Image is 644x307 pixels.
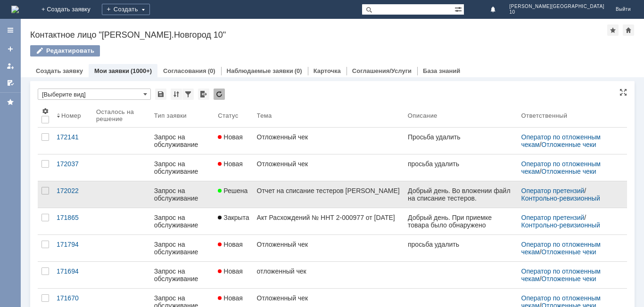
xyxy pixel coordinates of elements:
div: (0) [208,67,215,74]
span: Новая [218,294,243,302]
div: / [521,267,616,283]
div: На всю страницу [619,89,627,96]
a: Новая [214,128,253,154]
div: Сделать домашней страницей [623,24,634,36]
a: Перейти на домашнюю страницу [11,6,19,13]
a: Оператор по отложенным чекам [521,133,603,148]
th: Ответственный [518,104,619,128]
th: Статус [214,104,253,128]
div: Отложенный чек [257,241,400,248]
div: 171694 [57,267,89,275]
a: 171794 [53,235,92,261]
a: Новая [214,235,253,261]
a: 172141 [53,128,92,154]
a: Создать заявку [3,41,18,57]
a: Запрос на обслуживание [150,181,215,208]
div: Описание [408,112,438,119]
a: 172037 [53,154,92,181]
a: Запрос на обслуживание [150,154,215,181]
img: logo [11,6,19,13]
a: Отложенные чеки [541,275,596,283]
div: Запрос на обслуживание [154,241,211,256]
a: Отложенный чек [253,128,404,154]
div: / [521,241,616,256]
a: Соглашения/Услуги [352,67,412,74]
div: 171865 [57,214,89,221]
th: Номер [53,104,92,128]
div: Создать [102,4,150,15]
span: Новая [218,241,243,248]
a: Отложенные чеки [541,248,596,256]
a: Мои согласования [3,75,18,90]
a: Запрос на обслуживание [150,235,215,261]
div: (1000+) [131,67,152,74]
div: Тип заявки [154,112,187,119]
span: Расширенный поиск [454,4,464,13]
a: Запрос на обслуживание [150,128,215,154]
div: Сортировка... [171,89,182,100]
div: Отложенный чек [257,133,400,141]
a: Запрос на обслуживание [150,262,215,288]
div: Обновлять список [214,89,225,100]
div: / [521,133,616,148]
div: Номер [61,112,81,119]
span: Закрыта [218,214,249,221]
span: [PERSON_NAME][GEOGRAPHIC_DATA] [510,4,604,9]
a: Согласования [163,67,206,74]
div: Акт Расхождений № ННТ 2-000977 от [DATE] [257,214,400,221]
div: Добавить в избранное [607,24,619,36]
a: Наблюдаемые заявки [227,67,293,74]
div: Фильтрация... [182,89,194,100]
a: Контрольно-ревизионный отдел [521,194,602,210]
a: Оператор претензий [521,214,585,221]
a: Новая [214,154,253,181]
a: Отложенные чеки [541,141,596,148]
div: / [521,214,616,229]
div: / [521,160,616,175]
div: 172037 [57,160,89,168]
a: Закрыта [214,208,253,234]
div: Осталось на решение [96,108,139,122]
div: 171794 [57,241,89,248]
th: Тема [253,104,404,128]
a: База знаний [423,67,460,74]
div: Ответственный [521,112,568,119]
a: Отложенный чек [253,154,404,181]
th: Осталось на решение [92,104,150,128]
div: Экспорт списка [198,89,209,100]
a: Оператор по отложенным чекам [521,267,603,283]
span: Новая [218,133,243,141]
span: Новая [218,160,243,168]
div: Отчет на списание тестеров [PERSON_NAME] [257,187,400,194]
div: Отложенный чек [257,160,400,168]
span: 10 [510,9,604,15]
a: Новая [214,262,253,288]
div: 172022 [57,187,89,194]
div: Запрос на обслуживание [154,187,211,202]
a: Оператор претензий [521,187,585,194]
a: Мои заявки [3,58,18,73]
a: Акт Расхождений № ННТ 2-000977 от [DATE] [253,208,404,234]
div: Сохранить вид [155,89,166,100]
a: Оператор по отложенным чекам [521,241,603,256]
div: 171670 [57,294,89,302]
div: 172141 [57,133,89,141]
div: отложенный чек [257,267,400,275]
a: 171865 [53,208,92,234]
div: Запрос на обслуживание [154,133,211,148]
a: Создать заявку [36,67,83,74]
a: 171694 [53,262,92,288]
a: Отчет на списание тестеров [PERSON_NAME] [253,181,404,208]
a: Решена [214,181,253,208]
th: Тип заявки [150,104,215,128]
div: Запрос на обслуживание [154,160,211,175]
a: Отложенный чек [253,235,404,261]
div: (0) [295,67,302,74]
div: / [521,187,616,202]
a: Карточка [314,67,341,74]
div: Запрос на обслуживание [154,214,211,229]
a: Контрольно-ревизионный отдел [521,221,602,236]
div: Запрос на обслуживание [154,267,211,283]
span: Решена [218,187,248,194]
div: Отложенный чек [257,294,400,302]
